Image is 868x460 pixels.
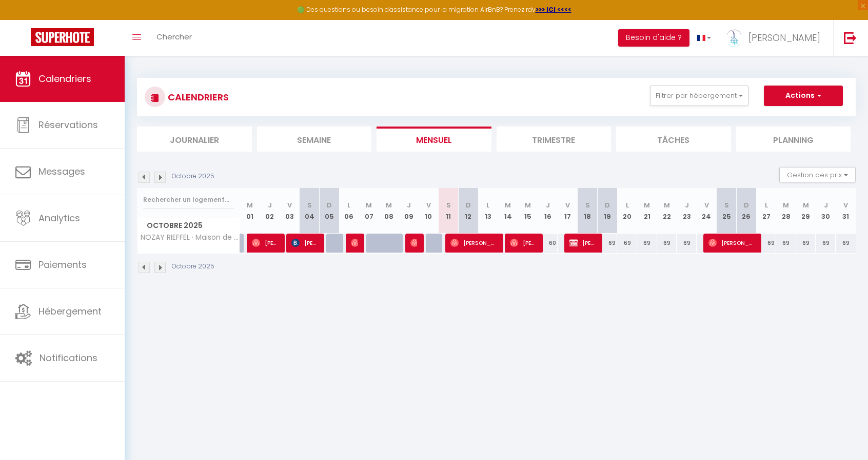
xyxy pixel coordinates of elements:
[816,234,836,253] div: 69
[38,118,98,131] span: Réservations
[137,218,240,233] span: Octobre 2025
[252,233,279,253] span: [PERSON_NAME]
[796,188,816,234] th: 29
[616,127,731,152] li: Tâches
[816,188,836,234] th: 30
[379,188,399,234] th: 08
[824,200,828,210] abbr: J
[426,200,431,210] abbr: V
[536,5,571,14] a: >>> ICI <<<<
[844,31,857,44] img: logout
[664,200,670,210] abbr: M
[247,200,253,210] abbr: M
[359,188,379,234] th: 07
[466,200,471,210] abbr: D
[637,234,657,253] div: 69
[410,233,417,253] span: [PERSON_NAME]
[165,86,229,109] h3: CALENDRIERS
[776,188,796,234] th: 28
[307,200,312,210] abbr: S
[419,188,439,234] th: 10
[38,305,102,318] span: Hébergement
[40,351,97,364] span: Notifications
[644,200,650,210] abbr: M
[31,28,94,46] img: Super Booking
[650,86,748,106] button: Filtrer par hébergement
[407,200,411,210] abbr: J
[366,200,372,210] abbr: M
[617,234,637,253] div: 69
[546,200,550,210] abbr: J
[756,188,776,234] th: 27
[377,127,491,152] li: Mensuel
[736,127,851,152] li: Planning
[478,188,498,234] th: 13
[726,29,742,47] img: ...
[505,200,511,210] abbr: M
[347,200,350,210] abbr: L
[518,188,538,234] th: 15
[677,188,697,234] th: 23
[38,72,91,85] span: Calendriers
[386,200,392,210] abbr: M
[685,200,689,210] abbr: J
[719,20,833,56] a: ... [PERSON_NAME]
[240,188,260,234] th: 01
[172,172,214,181] p: Octobre 2025
[38,258,87,271] span: Paiements
[724,200,729,210] abbr: S
[339,188,359,234] th: 06
[143,191,234,209] input: Rechercher un logement...
[736,188,756,234] th: 26
[538,234,558,253] div: 60
[525,200,531,210] abbr: M
[172,262,214,271] p: Octobre 2025
[558,188,578,234] th: 17
[657,188,677,234] th: 22
[498,188,518,234] th: 14
[351,233,358,253] span: [PERSON_NAME]
[319,188,339,234] th: 05
[287,200,292,210] abbr: V
[708,233,755,253] span: [PERSON_NAME]
[260,188,280,234] th: 02
[280,188,300,234] th: 03
[38,165,85,178] span: Messages
[569,233,596,253] span: [PERSON_NAME]
[137,127,252,152] li: Journalier
[677,234,697,253] div: 69
[585,200,590,210] abbr: S
[497,127,611,152] li: Trimestre
[836,188,856,234] th: 31
[458,188,478,234] th: 12
[618,29,689,47] button: Besoin d'aide ?
[776,234,796,253] div: 69
[450,233,497,253] span: [PERSON_NAME]
[843,200,848,210] abbr: V
[704,200,709,210] abbr: V
[744,200,749,210] abbr: D
[399,188,419,234] th: 09
[657,234,677,253] div: 69
[626,200,629,210] abbr: L
[836,234,856,253] div: 69
[538,188,558,234] th: 16
[268,200,272,210] abbr: J
[300,188,320,234] th: 04
[717,188,737,234] th: 25
[605,200,610,210] abbr: D
[765,200,768,210] abbr: L
[756,234,776,253] div: 69
[149,20,200,56] a: Chercher
[486,200,489,210] abbr: L
[597,188,617,234] th: 19
[446,200,451,210] abbr: S
[510,233,537,253] span: [PERSON_NAME]
[597,234,617,253] div: 69
[764,86,843,106] button: Actions
[748,31,820,44] span: [PERSON_NAME]
[617,188,637,234] th: 20
[783,200,789,210] abbr: M
[637,188,657,234] th: 21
